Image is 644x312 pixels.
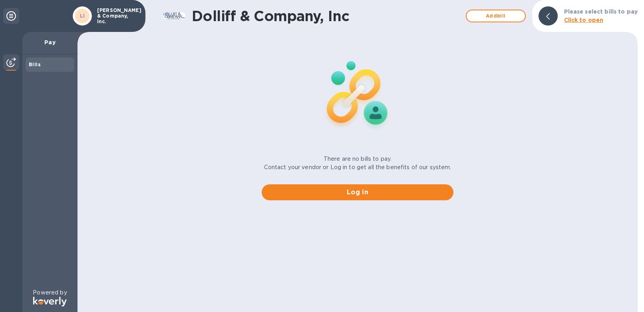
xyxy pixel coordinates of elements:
b: Click to open [564,17,604,23]
b: Bills [29,61,41,67]
span: Log in [268,188,447,197]
img: Logo [33,297,67,306]
button: Log in [262,184,453,200]
p: Pay [29,38,71,46]
p: [PERSON_NAME] & Company, Inc. [97,8,137,24]
b: LI [80,13,85,19]
span: Add bill [473,11,519,21]
p: There are no bills to pay. Contact your vendor or Log in to get all the benefits of our system. [264,155,451,172]
p: Powered by [33,288,67,297]
h1: Dolliff & Company, Inc [192,8,462,24]
button: Addbill [466,10,526,22]
b: Please select bills to pay [564,8,638,15]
